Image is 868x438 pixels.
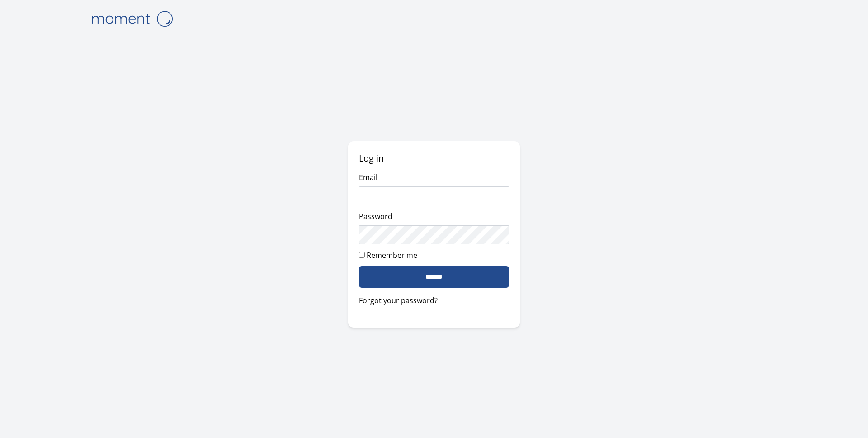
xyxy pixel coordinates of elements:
h2: Log in [359,152,509,165]
label: Remember me [367,250,417,260]
img: logo-4e3dc11c47720685a147b03b5a06dd966a58ff35d612b21f08c02c0306f2b779.png [87,7,177,30]
a: Forgot your password? [359,295,509,306]
label: Email [359,172,377,182]
label: Password [359,211,392,221]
